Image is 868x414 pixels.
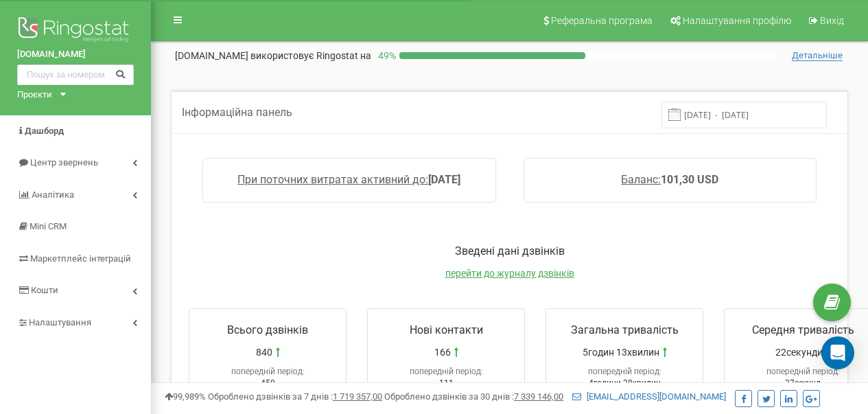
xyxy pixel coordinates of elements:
[250,50,371,61] span: використовує Ringostat на
[821,336,854,369] div: Open Intercom Messenger
[785,378,821,388] span: 37секунд
[17,48,134,61] a: [DOMAIN_NAME]
[384,391,563,402] span: Оброблено дзвінків за 30 днів :
[17,14,134,48] img: Ringostat logo
[17,89,52,102] div: Проєкти
[256,345,272,359] span: 840
[766,367,840,376] span: попередній період:
[29,317,91,327] span: Налаштування
[583,345,659,359] span: 5годин 13хвилин
[208,391,382,402] span: Оброблено дзвінків за 7 днів :
[588,367,661,376] span: попередній період:
[455,244,565,257] span: Зведені дані дзвінків
[752,323,854,336] span: Середня тривалість
[261,378,275,388] span: 450
[792,50,843,61] span: Детальніше
[31,285,58,295] span: Кошти
[25,126,64,136] span: Дашборд
[17,65,134,85] input: Пошук за номером
[410,367,483,376] span: попередній період:
[30,253,131,264] span: Маркетплейс інтеграцій
[514,391,563,402] u: 7 339 146,00
[683,15,791,26] span: Налаштування профілю
[621,173,718,186] a: Баланс:101,30 USD
[371,49,399,62] p: 49 %
[572,391,726,402] a: [EMAIL_ADDRESS][DOMAIN_NAME]
[434,345,451,359] span: 166
[333,391,382,402] u: 1 719 357,00
[227,323,308,336] span: Всього дзвінків
[237,173,460,186] a: При поточних витратах активний до:[DATE]
[551,15,653,26] span: Реферальна програма
[571,323,679,336] span: Загальна тривалість
[621,173,661,186] span: Баланс:
[175,49,371,62] p: [DOMAIN_NAME]
[589,378,661,388] span: 4години 38хвилин
[231,367,305,376] span: попередній період:
[439,378,454,388] span: 111
[182,106,292,119] span: Інформаційна панель
[445,268,574,279] a: перейти до журналу дзвінків
[30,157,98,168] span: Центр звернень
[775,345,823,359] span: 22секунди
[410,323,483,336] span: Нові контакти
[820,15,844,26] span: Вихід
[30,221,67,231] span: Mini CRM
[165,391,206,402] span: 99,989%
[237,173,428,186] span: При поточних витратах активний до:
[32,189,74,200] span: Аналiтика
